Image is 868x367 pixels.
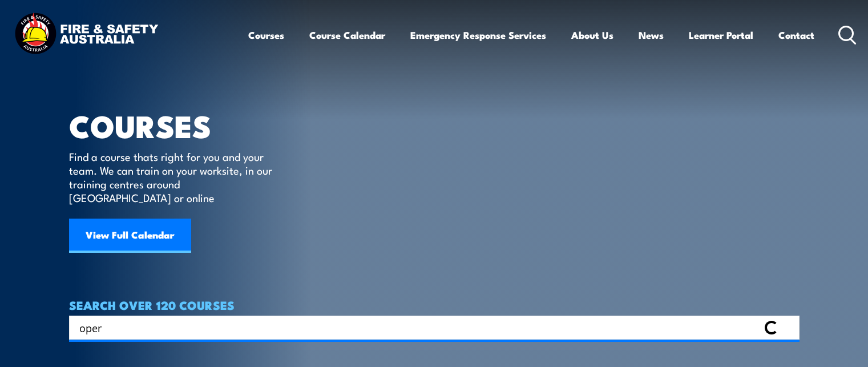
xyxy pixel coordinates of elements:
[639,20,664,50] a: News
[689,20,753,50] a: Learner Portal
[69,299,800,311] h4: SEARCH OVER 120 COURSES
[79,319,758,336] input: Search input
[69,219,191,253] a: View Full Calendar
[69,150,277,204] p: Find a course thats right for you and your team. We can train on your worksite, in our training c...
[780,320,796,336] button: Search magnifier button
[410,20,546,50] a: Emergency Response Services
[309,20,385,50] a: Course Calendar
[69,112,289,139] h1: COURSES
[778,20,814,50] a: Contact
[248,20,284,50] a: Courses
[571,20,613,50] a: About Us
[82,320,761,336] form: Search form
